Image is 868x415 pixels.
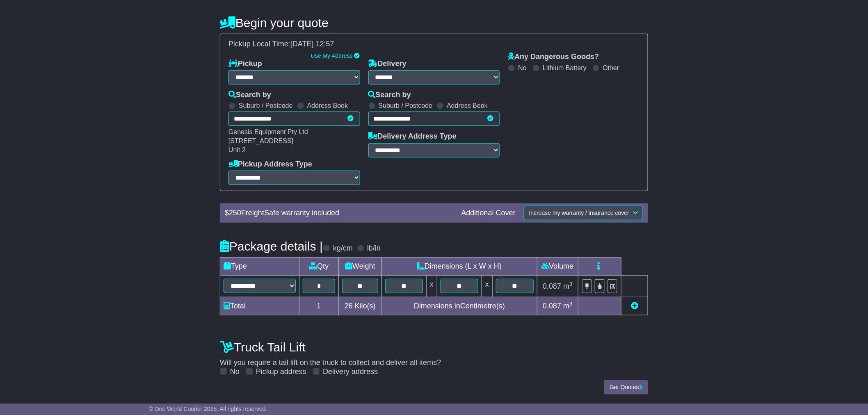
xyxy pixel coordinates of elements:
sup: 3 [569,301,573,307]
label: Address Book [447,102,488,109]
span: Unit 2 [228,146,246,153]
label: Delivery Address Type [368,132,457,141]
span: 0.087 [543,302,561,310]
label: No [518,64,526,72]
h4: Truck Tail Lift [220,340,648,354]
td: Qty [299,258,339,276]
div: Additional Cover [457,209,520,218]
span: © One World Courier 2025. All rights reserved. [149,406,267,412]
span: [STREET_ADDRESS] [228,137,293,144]
label: Suburb / Postcode [379,102,433,109]
span: [DATE] 12:57 [290,40,334,48]
td: Total [220,297,299,315]
label: Pickup [228,59,262,68]
td: 1 [299,297,339,315]
div: $ FreightSafe warranty included [221,209,457,218]
span: 0.087 [543,282,561,290]
div: Pickup Local Time: [224,40,644,49]
label: No [230,367,240,376]
span: m [563,282,573,290]
label: Pickup Address Type [228,160,312,169]
td: x [427,276,437,297]
td: Dimensions (L x W x H) [382,258,537,276]
h4: Begin your quote [220,16,648,30]
label: Other [603,64,619,72]
td: Kilo(s) [338,297,381,315]
label: Search by [228,91,271,100]
label: kg/cm [333,244,353,253]
h4: Package details | [220,239,323,253]
button: Get Quotes [604,380,648,394]
label: Lithium Battery [543,64,587,72]
td: Weight [338,258,381,276]
label: Search by [368,91,411,100]
span: 26 [345,302,353,310]
label: Address Book [307,102,348,109]
sup: 3 [569,281,573,287]
td: x [482,276,492,297]
label: Delivery [368,59,407,68]
label: Suburb / Postcode [239,102,293,109]
span: 250 [229,209,241,217]
td: Dimensions in Centimetre(s) [382,297,537,315]
td: Volume [537,258,578,276]
div: Will you require a tail lift on the truck to collect and deliver all items? [216,336,652,376]
a: Add new item [631,302,638,310]
label: Pickup address [256,367,306,376]
label: lb/in [367,244,381,253]
span: Increase my warranty / insurance cover [529,210,629,216]
label: Any Dangerous Goods? [508,52,599,62]
td: Type [220,258,299,276]
span: Genesis Equipment Pty Ltd [228,128,308,135]
button: Increase my warranty / insurance cover [524,206,643,220]
a: Use My Address [311,52,353,59]
label: Delivery address [323,367,378,376]
span: m [563,302,573,310]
